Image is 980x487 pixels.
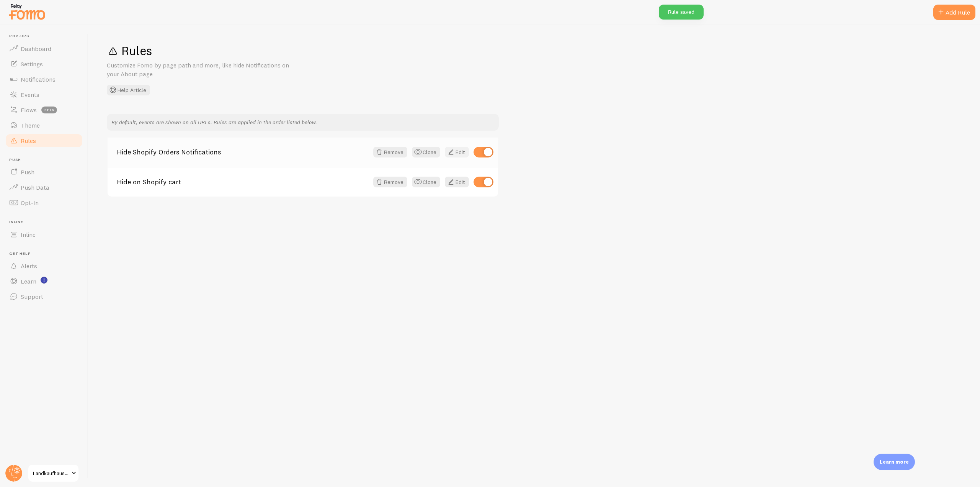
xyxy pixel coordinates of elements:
div: Learn more [874,454,915,470]
button: Remove [373,147,407,157]
a: Events [5,87,83,102]
a: Hide Shopify Orders Notifications [117,149,369,156]
span: Rules [21,137,36,144]
a: Edit [445,177,469,187]
span: Inline [9,220,83,225]
span: Alerts [21,262,37,270]
span: Inline [21,231,36,238]
a: Hide on Shopify cart [117,179,369,185]
span: Support [21,293,43,300]
span: Dashboard [21,45,51,52]
a: Push [5,164,83,180]
span: Get Help [9,251,83,256]
a: Dashboard [5,41,83,56]
span: Landkaufhaus [PERSON_NAME] [33,469,69,478]
a: Flows beta [5,102,83,118]
p: By default, events are shown on all URLs. Rules are applied in the order listed below. [111,118,494,126]
p: Customize Fomo by page path and more, like hide Notifications on your About page [107,61,291,79]
a: Push Data [5,180,83,195]
span: Push [9,157,83,162]
span: Learn [21,277,36,285]
a: Notifications [5,72,83,87]
a: Settings [5,56,83,72]
button: Clone [412,177,440,187]
span: Theme [21,121,40,129]
span: Opt-In [21,199,39,207]
a: Opt-In [5,195,83,210]
span: Pop-ups [9,34,83,39]
a: Theme [5,118,83,133]
button: Clone [412,147,440,157]
h1: Rules [107,43,962,59]
a: Learn [5,274,83,289]
button: Remove [373,177,407,187]
svg: <p>Watch New Feature Tutorials!</p> [41,277,47,284]
a: Inline [5,227,83,242]
img: fomo-relay-logo-orange.svg [8,2,46,21]
span: Notifications [21,75,56,83]
span: Flows [21,106,37,114]
a: Rules [5,133,83,148]
span: Settings [21,60,43,68]
div: Rule saved [659,5,704,20]
span: Events [21,91,39,98]
span: Push [21,168,34,176]
a: Landkaufhaus [PERSON_NAME] [28,464,79,482]
span: Push Data [21,184,49,191]
a: Edit [445,147,469,157]
p: Learn more [880,458,909,466]
a: Support [5,289,83,304]
span: beta [41,107,57,113]
button: Help Article [107,85,150,95]
a: Alerts [5,258,83,274]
